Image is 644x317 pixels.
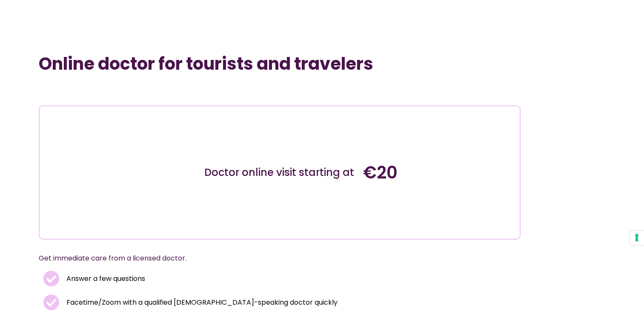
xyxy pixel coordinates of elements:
button: Your consent preferences for tracking technologies [630,231,644,245]
iframe: Customer reviews powered by Trustpilot [43,87,171,97]
h4: €20 [363,162,513,183]
p: Get immediate care from a licensed doctor. [39,252,500,264]
span: Answer a few questions [64,273,145,285]
div: Doctor online visit starting at [204,166,355,179]
h1: Online doctor for tourists and travelers [39,54,521,74]
img: Illustration depicting a young woman in a casual outfit, engaged with her smartphone. She has a p... [61,113,181,232]
span: Facetime/Zoom with a qualified [DEMOGRAPHIC_DATA]-speaking doctor quickly [64,297,338,309]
